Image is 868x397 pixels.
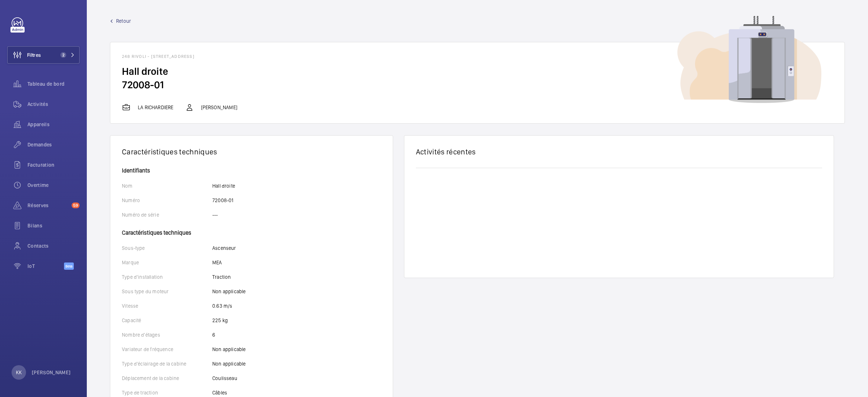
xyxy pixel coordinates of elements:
[212,211,218,218] p: ---
[122,331,212,338] p: Nombre d'étages
[122,54,833,59] h1: 248 Rivoli - [STREET_ADDRESS]
[212,182,235,189] p: Hall droite
[27,222,80,229] span: Bilans
[27,262,64,270] span: IoT
[138,104,174,111] p: LA RICHARDIERE
[122,360,212,367] p: Type d'éclairage de la cabine
[27,242,80,249] span: Contacts
[122,259,212,266] p: Marque
[416,147,822,156] h2: Activités récentes
[27,101,80,108] span: Activités
[212,360,246,367] p: Non applicable
[27,161,80,168] span: Facturation
[212,197,233,204] p: 72008-01
[122,273,212,281] p: Type d'installation
[32,369,71,376] p: [PERSON_NAME]
[212,302,232,310] p: 0.63 m/s
[116,17,131,25] span: Retour
[27,202,69,209] span: Réserves
[212,317,228,324] p: 225 kg
[122,317,212,324] p: Capacité
[122,375,212,382] p: Déplacement de la cabine
[27,141,80,148] span: Demandes
[122,288,212,295] p: Sous type du moteur
[72,202,80,208] span: 59
[27,51,41,59] span: Filtres
[122,346,212,353] p: Variateur de fréquence
[7,46,80,64] button: Filtres2
[212,331,215,338] p: 6
[122,168,381,174] h4: Identifiants
[212,244,236,252] p: Ascenseur
[27,182,80,189] span: Overtime
[27,121,80,128] span: Appareils
[122,244,212,252] p: Sous-type
[212,259,222,266] p: MEA
[122,302,212,310] p: Vitesse
[122,78,833,91] h2: 72008-01
[212,389,227,396] p: Câbles
[122,147,381,156] h1: Caractéristiques techniques
[16,369,22,376] p: KK
[122,65,833,78] h2: Hall droite
[122,211,212,218] p: Numéro de série
[677,16,821,103] img: device image
[212,288,246,295] p: Non applicable
[122,182,212,189] p: Nom
[60,52,66,58] span: 2
[27,80,80,87] span: Tableau de bord
[64,262,74,270] span: Beta
[201,104,237,111] p: [PERSON_NAME]
[212,375,237,382] p: Coulisseau
[212,346,246,353] p: Non applicable
[122,389,212,396] p: Type de traction
[122,226,381,236] h4: Caractéristiques techniques
[212,273,231,281] p: Traction
[122,197,212,204] p: Numéro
